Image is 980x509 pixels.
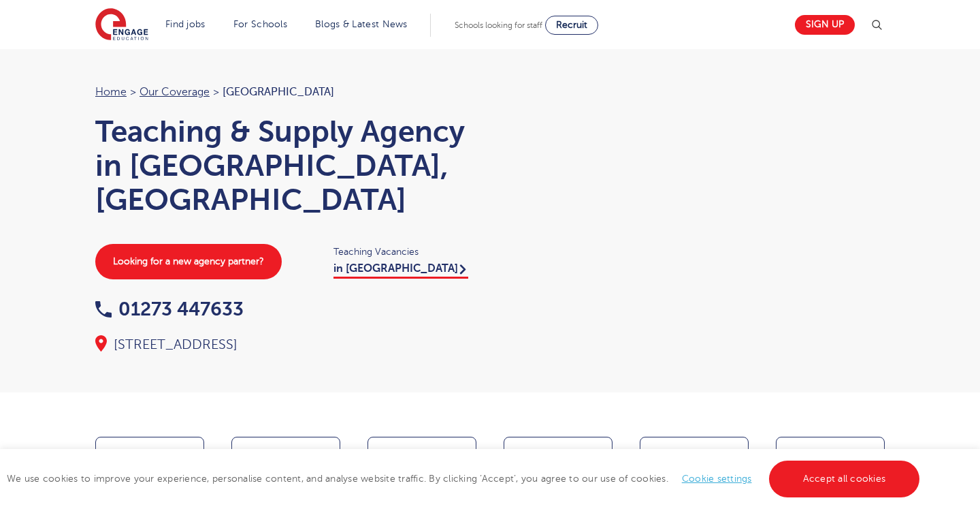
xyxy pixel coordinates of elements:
a: 01273 447633 [95,298,244,320]
a: Recruit [545,16,598,35]
h1: Teaching & Supply Agency in [GEOGRAPHIC_DATA], [GEOGRAPHIC_DATA] [95,114,476,217]
span: [GEOGRAPHIC_DATA] [223,86,334,98]
span: Teaching Vacancies [333,244,476,260]
a: Looking for a new agency partner? [95,244,282,279]
a: Find jobs [165,19,206,29]
a: Our coverage [140,86,210,98]
img: Engage Education [95,8,148,42]
a: Home [95,86,127,98]
span: Recruit [556,20,587,30]
div: [STREET_ADDRESS] [95,335,476,354]
a: For Schools [233,19,287,29]
nav: breadcrumb [95,83,476,101]
a: Accept all cookies [769,461,920,497]
span: > [213,86,219,98]
span: We use cookies to improve your experience, personalise content, and analyse website traffic. By c... [7,474,923,484]
a: Cookie settings [682,474,752,484]
span: > [130,86,136,98]
a: Blogs & Latest News [315,19,408,29]
a: in [GEOGRAPHIC_DATA] [333,262,468,279]
a: Sign up [795,15,855,35]
span: Schools looking for staff [455,20,542,30]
